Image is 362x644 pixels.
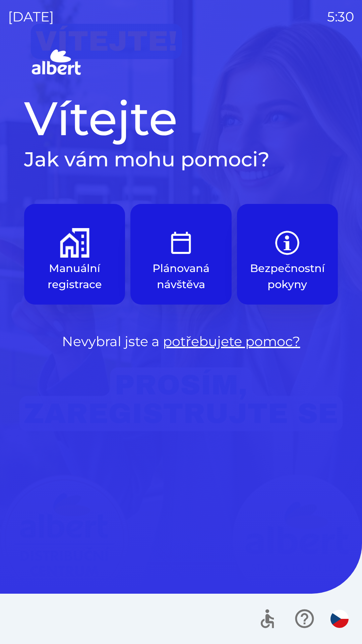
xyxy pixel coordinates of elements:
[146,260,215,292] p: Plánovaná návštěva
[24,147,338,172] h2: Jak vám mohu pomoci?
[24,47,338,79] img: Logo
[8,7,54,27] p: [DATE]
[40,260,109,292] p: Manuální registrace
[130,204,231,305] button: Plánovaná návštěva
[237,204,338,305] button: Bezpečnostní pokyny
[166,228,196,258] img: e9efe3d3-6003-445a-8475-3fd9a2e5368f.png
[24,331,338,352] p: Nevybral jste a
[24,90,338,147] h1: Vítejte
[250,260,325,292] p: Bezpečnostní pokyny
[273,228,302,258] img: b85e123a-dd5f-4e82-bd26-90b222bbbbcf.png
[24,204,125,305] button: Manuální registrace
[163,333,300,350] a: potřebujete pomoc?
[330,610,349,628] img: cs flag
[327,7,354,27] p: 5:30
[60,228,89,258] img: d73f94ca-8ab6-4a86-aa04-b3561b69ae4e.png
